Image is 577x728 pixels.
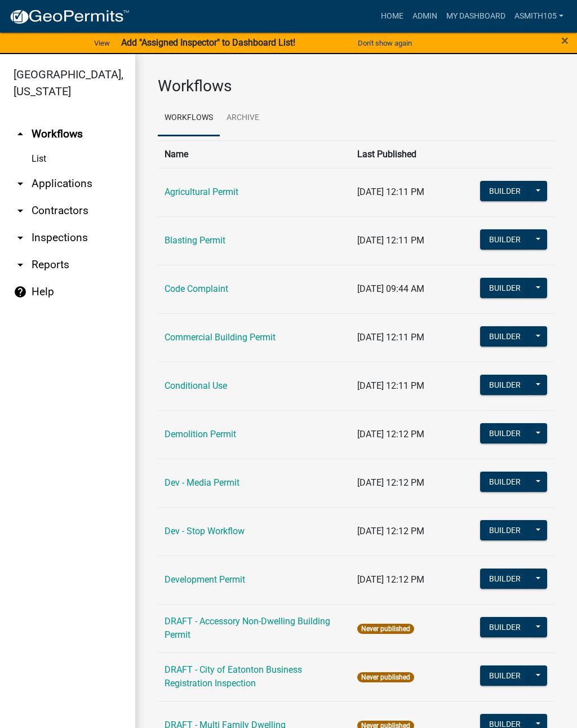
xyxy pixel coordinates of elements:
i: help [14,285,27,299]
h3: Workflows [158,77,554,96]
a: Development Permit [165,574,245,585]
button: Builder [480,375,530,395]
th: Name [158,140,350,168]
strong: Add "Assigned Inspector" to Dashboard List! [121,37,295,48]
button: Builder [480,617,530,637]
span: [DATE] 12:12 PM [357,574,424,585]
a: My Dashboard [442,6,510,27]
button: Builder [480,569,530,589]
button: Close [561,34,569,47]
a: Demolition Permit [165,429,236,440]
span: Never published [357,624,414,634]
span: [DATE] 12:11 PM [357,380,424,391]
button: Builder [480,423,530,443]
a: DRAFT - City of Eatonton Business Registration Inspection [165,664,302,689]
span: [DATE] 12:12 PM [357,526,424,536]
a: DRAFT - Accessory Non-Dwelling Building Permit [165,616,330,640]
a: Workflows [158,100,220,136]
span: [DATE] 12:11 PM [357,332,424,343]
span: [DATE] 12:11 PM [357,235,424,246]
a: Commercial Building Permit [165,332,276,343]
a: Archive [220,100,266,136]
button: Don't show again [353,34,416,52]
a: Agricultural Permit [165,187,238,197]
span: [DATE] 12:12 PM [357,429,424,440]
a: Conditional Use [165,380,227,391]
a: View [90,34,114,52]
a: Admin [408,6,442,27]
button: Builder [480,278,530,298]
span: [DATE] 12:12 PM [357,477,424,488]
button: Builder [480,665,530,686]
a: Dev - Stop Workflow [165,526,245,536]
i: arrow_drop_down [14,258,27,272]
span: [DATE] 09:44 AM [357,283,424,294]
i: arrow_drop_down [14,231,27,245]
i: arrow_drop_down [14,177,27,190]
button: Builder [480,472,530,492]
a: asmith105 [510,6,568,27]
span: Never published [357,672,414,682]
a: Home [376,6,408,27]
span: [DATE] 12:11 PM [357,187,424,197]
button: Builder [480,326,530,347]
i: arrow_drop_up [14,127,27,141]
button: Builder [480,181,530,201]
span: × [561,33,569,48]
a: Code Complaint [165,283,228,294]
button: Builder [480,520,530,540]
a: Dev - Media Permit [165,477,239,488]
th: Last Published [350,140,473,168]
i: arrow_drop_down [14,204,27,217]
a: Blasting Permit [165,235,225,246]
button: Builder [480,229,530,250]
